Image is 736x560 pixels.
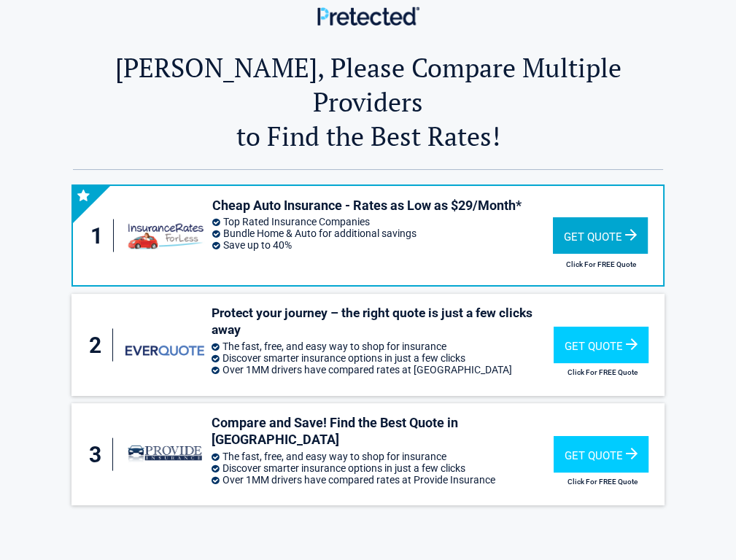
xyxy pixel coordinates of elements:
h3: Protect your journey – the right quote is just a few clicks away [212,305,554,338]
div: 2 [86,329,113,362]
h2: [PERSON_NAME], Please Compare Multiple Providers to Find the Best Rates! [73,50,662,153]
h3: Compare and Save! Find the Best Quote in [GEOGRAPHIC_DATA] [212,414,554,448]
h3: Cheap Auto Insurance - Rates as Low as $29/Month* [212,197,552,214]
li: Over 1MM drivers have compared rates at [GEOGRAPHIC_DATA] [212,364,554,376]
div: Get Quote [554,436,648,472]
div: 1 [88,219,115,252]
h2: Click For FREE Quote [553,260,650,268]
li: Discover smarter insurance options in just a few clicks [212,352,554,364]
h2: Click For FREE Quote [554,478,651,486]
li: Over 1MM drivers have compared rates at Provide Insurance [212,474,554,486]
div: 3 [86,438,113,471]
div: Get Quote [553,217,648,254]
li: Top Rated Insurance Companies [212,216,552,227]
img: everquote's logo [125,346,204,356]
div: Get Quote [554,327,648,363]
li: Discover smarter insurance options in just a few clicks [212,462,554,474]
li: Save up to 40% [212,239,552,251]
img: insuranceratesforless's logo [126,217,205,254]
img: Main Logo [317,7,419,25]
li: The fast, free, and easy way to shop for insurance [212,451,554,462]
li: The fast, free, and easy way to shop for insurance [212,341,554,352]
img: provide-insurance's logo [125,435,204,474]
li: Bundle Home & Auto for additional savings [212,227,552,239]
h2: Click For FREE Quote [554,368,651,376]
